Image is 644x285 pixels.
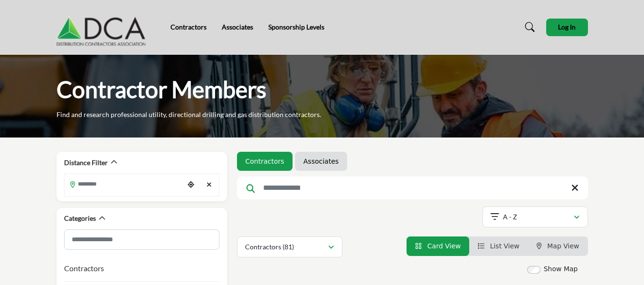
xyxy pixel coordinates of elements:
[268,23,324,31] a: Sponsorship Levels
[415,242,461,250] a: View Card
[537,242,579,250] a: Map View
[544,264,578,274] label: Show Map
[184,175,198,195] div: Choose your current location
[516,20,541,35] a: Search
[469,236,528,256] li: List View
[483,206,588,227] button: A - Z
[427,242,461,250] span: Card View
[547,242,579,250] span: Map View
[245,242,294,252] p: Contractors (81)
[202,175,216,195] div: Clear search location
[303,157,339,166] a: Associates
[478,242,520,250] a: View List
[407,236,469,256] li: Card View
[222,23,253,31] a: Associates
[64,263,104,274] button: Contractors
[65,175,184,193] input: Search Location
[546,19,588,36] button: Log In
[237,177,588,199] input: Search Keyword
[558,23,576,31] span: Log In
[490,242,520,250] span: List View
[57,110,321,119] p: Find and research professional utility, directional drilling and gas distribution contractors.
[237,236,342,257] button: Contractors (81)
[64,214,96,223] h2: Categories
[64,158,108,167] h2: Distance Filter
[57,75,266,104] h1: Contractor Members
[170,23,207,31] a: Contractors
[246,157,284,166] a: Contractors
[64,229,219,250] input: Search Category
[528,236,588,256] li: Map View
[57,8,151,46] img: Site Logo
[503,212,517,222] p: A - Z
